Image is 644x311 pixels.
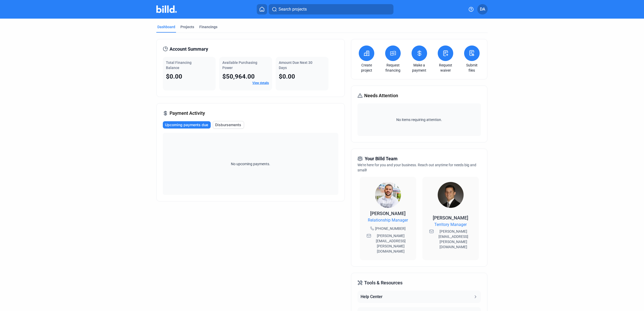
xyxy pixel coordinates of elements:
[269,4,393,14] button: Search projects
[222,73,255,80] span: $50,964.00
[213,121,244,129] button: Disbursements
[365,155,398,162] span: Your Billd Team
[252,81,269,85] a: View details
[279,60,312,70] span: Amount Due Next 30 Days
[357,163,476,172] span: We're here for you and your business. Reach out anytime for needs big and small!
[434,222,467,228] span: Territory Manager
[410,63,428,73] a: Make a payment
[477,4,488,14] button: DA
[361,294,383,300] div: Help Center
[165,122,208,127] span: Upcoming payments due
[372,233,409,254] span: [PERSON_NAME][EMAIL_ADDRESS][PERSON_NAME][DOMAIN_NAME]
[480,6,485,12] span: DA
[368,217,408,223] span: Relationship Manager
[279,6,307,12] span: Search projects
[166,60,192,70] span: Total Financing Balance
[163,121,211,128] button: Upcoming payments due
[384,63,402,73] a: Request financing
[357,63,376,73] a: Create project
[215,122,241,127] span: Disbursements
[199,24,217,29] div: Financings
[375,226,406,231] span: [PHONE_NUMBER]
[433,215,468,221] span: [PERSON_NAME]
[364,279,403,286] span: Tools & Resources
[170,45,208,53] span: Account Summary
[357,291,481,303] button: Help Center
[180,24,194,29] div: Projects
[435,229,472,249] span: [PERSON_NAME][EMAIL_ADDRESS][PERSON_NAME][DOMAIN_NAME]
[157,24,175,29] div: Dashboard
[170,110,205,117] span: Payment Activity
[166,73,182,80] span: $0.00
[156,5,177,13] img: Billd Company Logo
[222,60,257,70] span: Available Purchasing Power
[228,161,274,166] span: No upcoming payments.
[463,63,481,73] a: Submit files
[279,73,295,80] span: $0.00
[375,182,401,208] img: Relationship Manager
[370,211,406,216] span: [PERSON_NAME]
[436,63,455,73] a: Request waiver
[438,182,464,208] img: Territory Manager
[360,117,479,122] span: No items requiring attention.
[364,92,398,99] span: Needs Attention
